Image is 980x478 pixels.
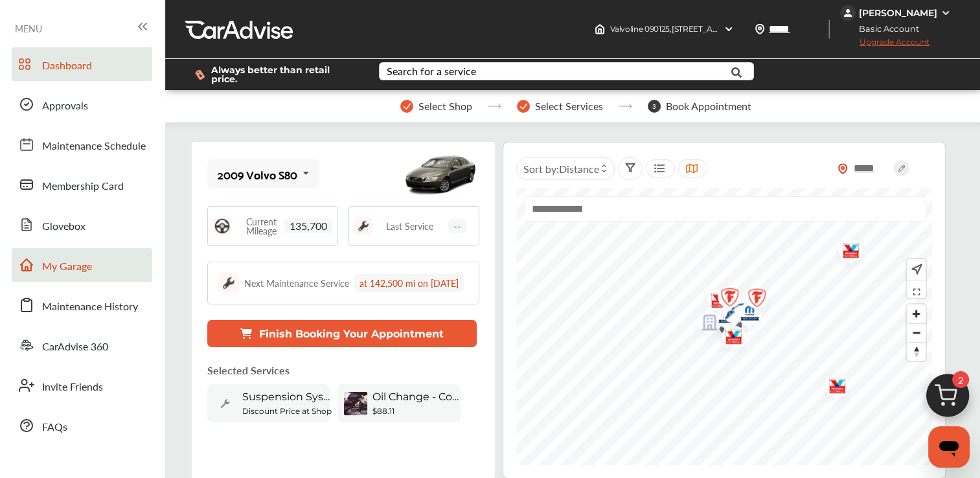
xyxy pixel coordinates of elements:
[841,22,929,36] span: Basic Account
[712,319,744,359] div: Map marker
[952,371,969,388] span: 2
[12,369,152,402] a: Invite Friends
[402,145,479,203] img: mobile_5922_st0640_046.jpg
[728,297,762,334] img: logo-mopar.png
[42,419,67,436] span: FAQs
[735,280,769,321] img: logo-firestone.png
[708,279,742,320] img: logo-firestone.png
[619,104,632,109] img: stepper-arrow.e24c07c6.svg
[12,208,152,242] a: Glovebox
[218,168,297,181] div: 2009 Volvo S80
[907,342,926,361] button: Reset bearing to north
[815,368,850,409] img: logo-valvoline.png
[698,282,732,323] img: logo-valvoline.png
[372,391,463,403] span: Oil Change - Conventional
[907,304,926,323] button: Zoom in
[372,406,394,416] b: $88.11
[195,69,205,80] img: dollor_label_vector.a70140d1.svg
[488,104,501,109] img: stepper-arrow.e24c07c6.svg
[828,19,830,39] img: header-divider.bc55588e.svg
[238,217,284,235] span: Current Mileage
[666,100,751,112] span: Book Appointment
[400,100,413,113] img: stepper-checkmark.b5569197.svg
[387,66,476,76] div: Search for a service
[448,219,466,233] span: --
[42,258,92,275] span: My Garage
[517,100,530,113] img: stepper-checkmark.b5569197.svg
[12,87,152,121] a: Approvals
[354,274,464,292] div: at 142,500 mi on [DATE]
[211,65,358,84] span: Always better than retail price.
[12,409,152,442] a: FAQs
[42,339,108,356] span: CarAdvise 360
[688,304,720,345] div: Map marker
[815,368,848,409] div: Map marker
[829,233,863,273] img: logo-valvoline.png
[242,406,332,416] b: Discount Price at Shop
[354,217,372,235] img: maintenance_logo
[244,277,349,290] div: Next Maintenance Service
[838,163,848,174] img: location_vector_orange.38f05af8.svg
[755,24,765,34] img: location_vector.a44bc228.svg
[12,328,152,362] a: CarAdvise 360
[213,217,231,235] img: steering_logo
[12,288,152,322] a: Maintenance History
[516,188,933,465] canvas: Map
[909,262,922,277] img: recenter.ce011a49.svg
[535,100,603,112] span: Select Services
[214,392,237,415] img: default_wrench_icon.d1a43860.svg
[688,304,722,345] img: empty_shop_logo.394c5474.svg
[940,8,951,18] img: WGsFRI8htEPBVLJbROoPRyZpYNWhNONpIPPETTm6eUC0GeLEiAAAAAElFTkSuQmCC
[242,391,333,403] span: Suspension System Inspection
[712,319,746,359] img: logo-valvoline.png
[706,299,738,336] div: Map marker
[610,24,870,34] span: Valvoline 090125 , [STREET_ADDRESS] [GEOGRAPHIC_DATA] , OR 97302
[840,37,929,53] span: Upgrade Account
[728,297,760,334] div: Map marker
[15,23,42,34] span: MENU
[12,168,152,201] a: Membership Card
[42,178,124,195] span: Membership Card
[386,222,433,231] span: Last Service
[12,47,152,81] a: Dashboard
[42,299,138,315] span: Maintenance History
[42,58,92,74] span: Dashboard
[907,323,926,342] button: Zoom out
[42,218,85,235] span: Glovebox
[907,343,926,361] span: Reset bearing to north
[698,282,730,323] div: Map marker
[523,161,599,176] span: Sort by :
[706,299,740,336] img: logo-mopar.png
[735,280,768,321] div: Map marker
[418,100,472,112] span: Select Shop
[12,128,152,161] a: Maintenance Schedule
[42,98,88,115] span: Approvals
[12,248,152,282] a: My Garage
[284,219,332,233] span: 135,700
[559,161,599,176] span: Distance
[859,7,937,19] div: [PERSON_NAME]
[207,320,477,347] button: Finish Booking Your Appointment
[42,379,103,396] span: Invite Friends
[218,273,239,293] img: maintenance_logo
[708,279,740,320] div: Map marker
[917,368,979,430] img: cart_icon.3d0951e8.svg
[829,233,861,273] div: Map marker
[648,100,661,113] span: 3
[724,24,734,34] img: header-down-arrow.9dd2ce7d.svg
[207,363,290,378] p: Selected Services
[344,392,367,415] img: oil-change-thumb.jpg
[595,24,605,34] img: header-home-logo.8d720a4f.svg
[928,426,970,468] iframe: Button to launch messaging window
[42,138,146,155] span: Maintenance Schedule
[840,5,856,21] img: jVpblrzwTbfkPYzPPzSLxeg0AAAAASUVORK5CYII=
